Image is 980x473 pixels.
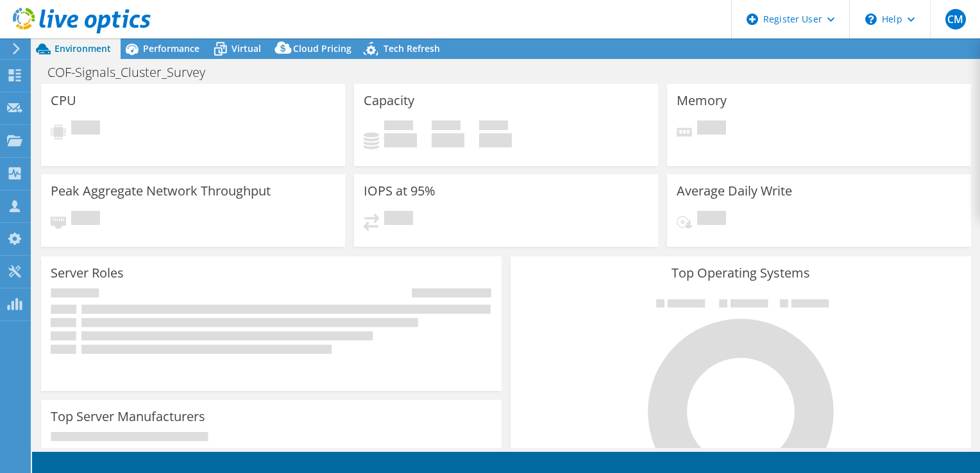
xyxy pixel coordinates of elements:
[697,211,726,228] span: Pending
[71,120,100,138] span: Pending
[364,184,435,198] h3: IOPS at 95%
[71,211,100,228] span: Pending
[143,42,199,54] span: Performance
[51,266,124,280] h3: Server Roles
[677,94,727,108] h3: Memory
[432,120,460,133] span: Free
[384,120,413,133] span: Used
[945,9,966,29] span: CM
[384,42,440,54] span: Tech Refresh
[51,410,205,424] h3: Top Server Manufacturers
[697,120,726,138] span: Pending
[51,184,271,198] h3: Peak Aggregate Network Throughput
[384,133,417,147] h4: 0 GiB
[293,42,351,54] span: Cloud Pricing
[479,133,512,147] h4: 0 GiB
[479,120,508,133] span: Total
[432,133,464,147] h4: 0 GiB
[42,65,225,79] h1: COF-Signals_Cluster_Survey
[677,184,792,198] h3: Average Daily Write
[232,42,261,54] span: Virtual
[55,42,111,54] span: Environment
[51,94,76,108] h3: CPU
[865,13,877,25] svg: \n
[520,266,961,280] h3: Top Operating Systems
[384,211,413,228] span: Pending
[364,94,414,108] h3: Capacity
